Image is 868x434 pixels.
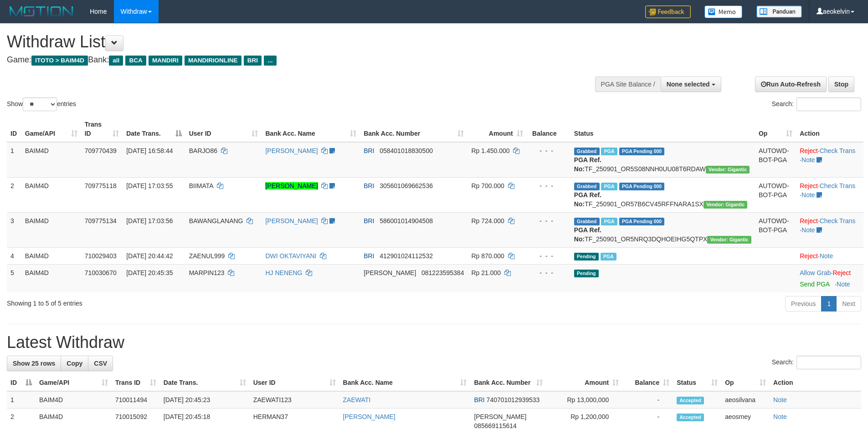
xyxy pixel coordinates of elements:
[677,414,704,421] span: Accepted
[801,156,815,163] a: Note
[7,356,61,371] a: Show 25 rows
[265,269,302,276] a: HJ NENENG
[530,146,567,155] div: - - -
[339,374,471,391] th: Bank Acc. Name: activate to sort column ascending
[126,252,173,260] span: [DATE] 20:44:42
[265,252,316,260] a: DWI OKTAVIYANI
[123,116,185,142] th: Date Trans.: activate to sort column descending
[471,269,501,276] span: Rp 21.000
[619,183,665,190] span: PGA Pending
[755,77,827,92] a: Run Auto-Refresh
[800,147,818,154] a: Reject
[570,212,755,247] td: TF_250901_OR5NRQ3DQHOEIHG5QTPX
[796,264,863,292] td: ·
[800,252,818,260] a: Reject
[112,374,160,391] th: Trans ID: activate to sort column ascending
[785,296,822,311] a: Previous
[470,374,546,391] th: Bank Acc. Number: activate to sort column ascending
[530,251,567,260] div: - - -
[85,252,117,260] span: 710029403
[796,142,863,178] td: · ·
[7,391,36,408] td: 1
[7,247,21,264] td: 4
[343,396,371,403] a: ZAEWATI
[471,182,504,189] span: Rp 700.000
[21,264,81,292] td: BAIM4D
[570,116,755,142] th: Status
[185,56,241,66] span: MANDIRIONLINE
[7,33,570,51] h1: Withdraw List
[149,56,182,66] span: MANDIRI
[487,396,540,403] span: Copy 740701012939533 to clipboard
[364,269,416,276] span: [PERSON_NAME]
[265,147,318,154] a: [PERSON_NAME]
[673,374,721,391] th: Status: activate to sort column ascending
[574,148,600,155] span: Grabbed
[364,217,374,225] span: BRI
[7,116,21,142] th: ID
[262,116,360,142] th: Bank Acc. Name: activate to sort column ascending
[755,212,796,247] td: AUTOWD-BOT-PGA
[828,77,854,92] a: Stop
[109,56,123,66] span: all
[574,156,601,173] b: PGA Ref. No:
[837,281,850,288] a: Note
[601,253,616,260] span: Marked by aeoriva
[755,116,796,142] th: Op: activate to sort column ascending
[21,142,81,178] td: BAIM4D
[85,269,117,276] span: 710030670
[250,374,339,391] th: User ID: activate to sort column ascending
[94,360,107,367] span: CSV
[244,56,262,66] span: BRI
[770,374,861,391] th: Action
[574,218,600,225] span: Grabbed
[772,97,861,111] label: Search:
[601,183,617,190] span: Marked by aeoyuva
[832,269,851,276] a: Reject
[800,269,832,276] span: ·
[21,212,81,247] td: BAIM4D
[85,147,117,154] span: 709770439
[31,56,88,66] span: ITOTO > BAIM4D
[755,177,796,212] td: AUTOWD-BOT-PGA
[530,268,567,277] div: - - -
[661,77,721,92] button: None selected
[7,333,861,352] h1: Latest Withdraw
[67,360,82,367] span: Copy
[706,166,750,174] span: Vendor URL: https://order5.1velocity.biz
[364,147,374,154] span: BRI
[756,5,802,18] img: panduan.png
[800,182,818,189] a: Reject
[36,374,112,391] th: Game/API: activate to sort column ascending
[7,264,21,292] td: 5
[36,391,112,408] td: BAIM4D
[126,147,173,154] span: [DATE] 16:58:44
[7,5,76,18] img: MOTION_logo.png
[21,116,81,142] th: Game/API: activate to sort column ascending
[380,147,433,154] span: Copy 058401018830500 to clipboard
[721,391,770,408] td: aeosilvana
[574,191,601,208] b: PGA Ref. No:
[7,374,36,391] th: ID: activate to sort column descending
[796,247,863,264] td: ·
[250,391,339,408] td: ZAEWATI123
[7,142,21,178] td: 1
[574,270,599,277] span: Pending
[801,191,815,199] a: Note
[601,148,617,155] span: Marked by aeoyuva
[189,269,225,276] span: MARPIN123
[796,116,863,142] th: Action
[85,217,117,225] span: 709775134
[574,226,601,243] b: PGA Ref. No:
[189,252,225,260] span: ZAENUL999
[160,374,250,391] th: Date Trans.: activate to sort column ascending
[821,296,837,311] a: 1
[7,97,76,111] label: Show entries
[474,413,526,420] span: [PERSON_NAME]
[126,269,173,276] span: [DATE] 20:45:35
[820,182,856,189] a: Check Trans
[619,218,665,225] span: PGA Pending
[23,97,57,111] select: Showentries
[530,216,567,225] div: - - -
[619,148,665,155] span: PGA Pending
